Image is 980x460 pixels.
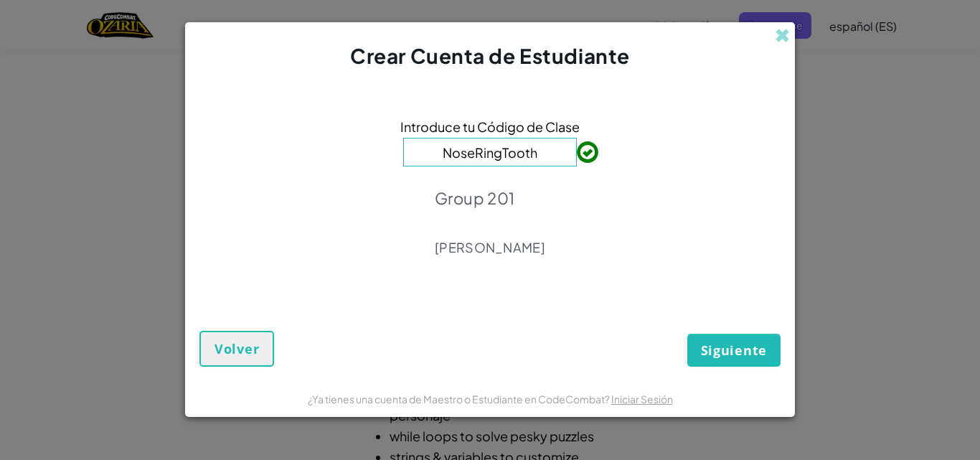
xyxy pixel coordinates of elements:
p: Group 201 [435,188,545,208]
span: ¿Ya tienes una cuenta de Maestro o Estudiante en CodeCombat? [308,393,611,405]
span: Crear Cuenta de Estudiante [350,43,630,68]
span: Volver [215,340,259,357]
span: Siguiente [701,342,767,359]
a: Iniciar Sesión [611,393,673,405]
p: [PERSON_NAME] [435,239,545,256]
button: Siguiente [687,334,781,367]
span: Introduce tu Código de Clase [400,116,580,137]
button: Volver [199,331,274,367]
